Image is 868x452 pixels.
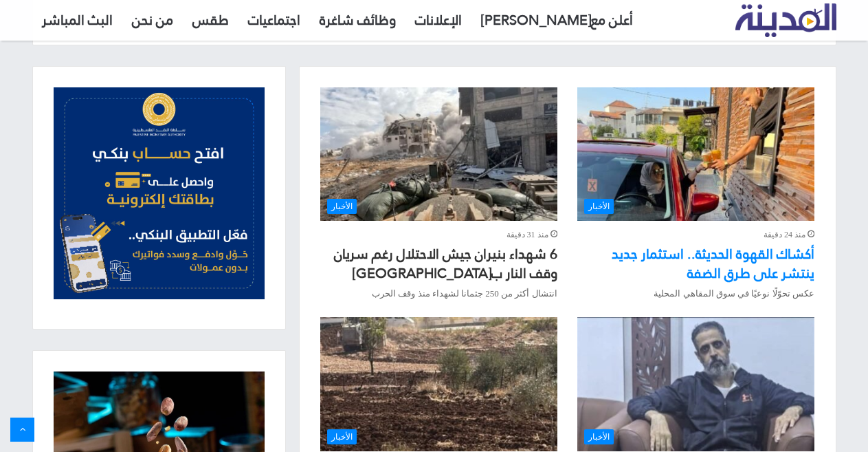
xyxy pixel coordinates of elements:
[735,3,836,37] img: تلفزيون المدينة
[584,429,614,444] span: الأخبار
[320,286,557,301] p: انتشال أكثر من 250 جثمانا لشهداء منذ وقف الحرب
[584,199,614,214] span: الأخبار
[577,317,814,451] a: الأسير المحرر والقيادي بالقسام محمود عيسى: لغزة دين في أعناقنا
[320,87,557,221] img: صورة 6 شهداء بنيران جيش الاحتلال رغم سريان وقف النار بغزة
[334,241,557,286] a: 6 شهداء بنيران جيش الاحتلال رغم سريان وقف النار ب[GEOGRAPHIC_DATA]
[764,228,814,242] span: منذ 24 دقيقة
[327,199,357,214] span: الأخبار
[735,4,836,38] a: تلفزيون المدينة
[612,241,814,286] a: أكشاك القهوة الحديثة.. استثمار جديد ينتشر على طرق الضفة
[320,317,557,451] a: الاحتلال يغلق طرقاً فرعية في قرية اللبن الشرقية
[577,286,814,301] p: عكس تحوّلًا نوعيًا في سوق المقاهي المحلية
[577,87,814,221] a: أكشاك القهوة الحديثة.. استثمار جديد ينتشر على طرق الضفة
[507,228,557,242] span: منذ 31 دقيقة
[327,429,357,444] span: الأخبار
[320,87,557,221] a: 6 شهداء بنيران جيش الاحتلال رغم سريان وقف النار بغزة
[577,317,814,451] img: صورة الأسير المحرر والقيادي بالقسام محمود عيسى: لغزة دين في أعناقنا
[320,317,557,451] img: صورة الاحتلال يغلق طرقاً فرعية في قرية اللبن الشرقية
[577,87,814,221] img: صورة أكشاك القهوة الحديثة.. استثمار جديد ينتشر على طرق الضفة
